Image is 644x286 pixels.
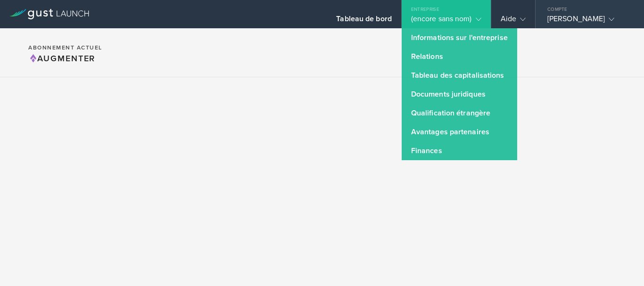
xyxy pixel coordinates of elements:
[336,14,392,24] font: Tableau de bord
[501,14,516,24] font: Aide
[411,14,472,24] font: (encore sans nom)
[597,241,644,286] div: Widget de chat
[411,7,439,12] font: Entreprise
[547,14,605,24] font: [PERSON_NAME]
[37,53,95,64] font: Augmenter
[597,241,644,286] iframe: Chat Widget
[28,44,102,51] font: Abonnement actuel
[547,7,568,12] font: Compte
